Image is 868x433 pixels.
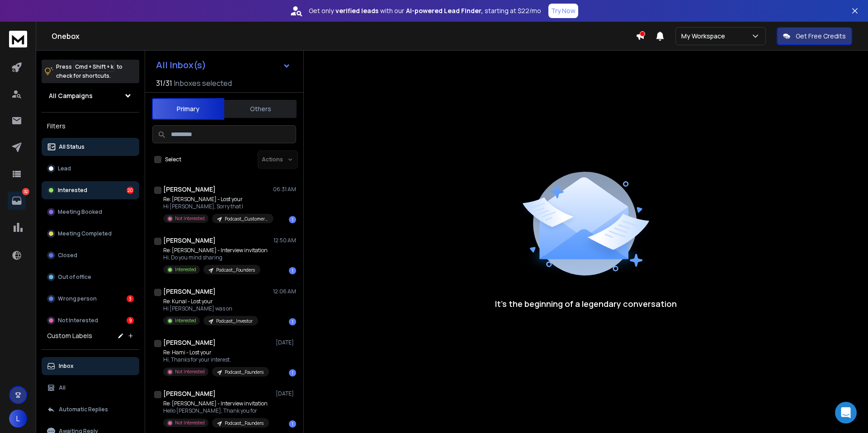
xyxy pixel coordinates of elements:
[42,268,139,286] button: Out of office
[42,203,139,221] button: Meeting Booked
[495,297,677,310] p: It’s the beginning of a legendary conversation
[156,61,206,70] h1: All Inbox(s)
[289,420,296,428] div: 1
[335,6,378,15] strong: verified leads
[163,298,258,305] p: Re: Kunal - Lost your
[9,409,27,428] button: L
[42,87,139,105] button: All Campaigns
[8,192,26,210] a: 32
[42,138,139,156] button: All Status
[273,288,296,295] p: 12:06 AM
[175,368,205,375] p: Not Interested
[42,357,139,375] button: Inbox
[163,349,269,356] p: Re: Hami - Lost your
[58,273,91,281] p: Out of office
[777,27,852,45] button: Get Free Credits
[175,317,196,324] p: Interested
[163,203,272,210] p: Hi [PERSON_NAME], Sorry that I
[551,6,576,15] p: Try Now
[163,254,268,261] p: Hi, Do you mind sharing
[163,287,216,296] h1: [PERSON_NAME]
[58,252,77,259] p: Closed
[59,406,108,413] p: Automatic Replies
[165,156,181,163] label: Select
[175,419,205,426] p: Not Interested
[289,216,296,223] div: 1
[163,247,268,254] p: Re: [PERSON_NAME] - Interview invitation
[216,267,255,273] p: Podcast_Founders
[58,295,97,302] p: Wrong person
[163,305,258,312] p: Hi [PERSON_NAME] was on
[163,407,269,414] p: Hello [PERSON_NAME], Thank you for
[58,165,71,172] p: Lead
[74,61,115,72] span: Cmd + Shift + k
[22,188,29,195] p: 32
[163,185,216,194] h1: [PERSON_NAME]
[59,143,85,151] p: All Status
[56,62,123,80] p: Press to check for shortcuts.
[796,32,846,41] p: Get Free Credits
[163,338,216,347] h1: [PERSON_NAME]
[163,356,269,363] p: Hi, Thanks for your interest.
[127,187,134,194] div: 20
[274,237,296,244] p: 12:50 AM
[224,99,297,119] button: Others
[276,390,296,397] p: [DATE]
[216,318,253,325] p: Podcast_Investor
[163,400,269,407] p: Re: [PERSON_NAME] - Interview invitation
[42,181,139,199] button: Interested20
[127,317,134,324] div: 9
[163,196,272,203] p: Re: [PERSON_NAME] - Lost your
[47,331,92,340] h3: Custom Labels
[58,317,98,324] p: Not Interested
[42,225,139,243] button: Meeting Completed
[175,266,196,273] p: Interested
[42,379,139,397] button: All
[52,31,636,42] h1: Onebox
[42,290,139,308] button: Wrong person3
[225,369,264,376] p: Podcast_Founders
[42,160,139,178] button: Lead
[9,31,27,47] img: logo
[289,318,296,325] div: 1
[225,420,264,427] p: Podcast_Founders
[174,78,232,89] h3: Inboxes selected
[152,98,224,120] button: Primary
[42,400,139,419] button: Automatic Replies
[42,246,139,264] button: Closed
[49,91,93,100] h1: All Campaigns
[309,6,541,15] p: Get only with our starting at $22/mo
[273,186,296,193] p: 06:31 AM
[406,6,483,15] strong: AI-powered Lead Finder,
[835,402,857,424] div: Open Intercom Messenger
[58,230,112,237] p: Meeting Completed
[276,339,296,346] p: [DATE]
[225,216,268,222] p: Podcast_CustomerSuccess
[156,78,172,89] span: 31 / 31
[59,362,74,370] p: Inbox
[163,389,216,398] h1: [PERSON_NAME]
[59,384,66,391] p: All
[175,215,205,222] p: Not Interested
[289,369,296,377] div: 1
[289,267,296,274] div: 1
[42,311,139,329] button: Not Interested9
[42,120,139,132] h3: Filters
[58,187,87,194] p: Interested
[127,295,134,302] div: 3
[58,208,102,216] p: Meeting Booked
[548,4,578,18] button: Try Now
[149,56,298,74] button: All Inbox(s)
[681,32,729,41] p: My Workspace
[163,236,216,245] h1: [PERSON_NAME]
